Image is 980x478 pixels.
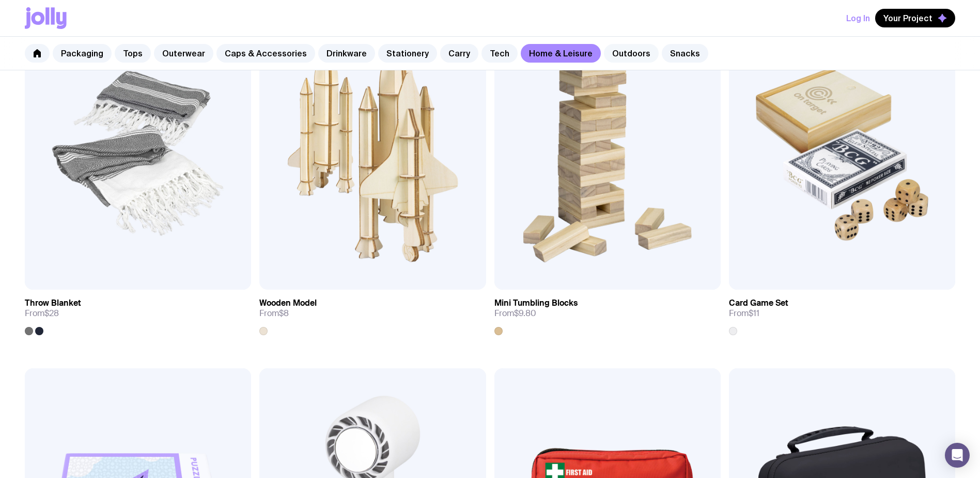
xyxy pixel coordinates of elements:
div: Open Intercom Messenger [945,443,970,468]
span: $28 [44,308,59,319]
a: Home & Leisure [521,44,601,63]
a: Snacks [662,44,708,63]
a: Tops [115,44,151,63]
a: Wooden ModelFrom$8 [259,290,486,335]
span: Your Project [883,13,932,23]
h3: Card Game Set [729,298,788,308]
span: From [25,308,59,319]
h3: Throw Blanket [25,298,81,308]
span: From [729,308,759,319]
span: From [494,308,536,319]
a: Carry [440,44,478,63]
a: Tech [481,44,518,63]
a: Outerwear [154,44,213,63]
span: $8 [279,308,289,319]
h3: Mini Tumbling Blocks [494,298,578,308]
a: Card Game SetFrom$11 [729,290,955,335]
span: $11 [749,308,759,319]
span: From [259,308,289,319]
button: Log In [846,9,870,27]
h3: Wooden Model [259,298,317,308]
a: Mini Tumbling BlocksFrom$9.80 [494,290,721,335]
span: $9.80 [514,308,536,319]
button: Your Project [875,9,955,27]
a: Packaging [53,44,112,63]
a: Throw BlanketFrom$28 [25,290,251,335]
a: Stationery [378,44,437,63]
a: Drinkware [318,44,375,63]
a: Caps & Accessories [216,44,315,63]
a: Outdoors [604,44,659,63]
